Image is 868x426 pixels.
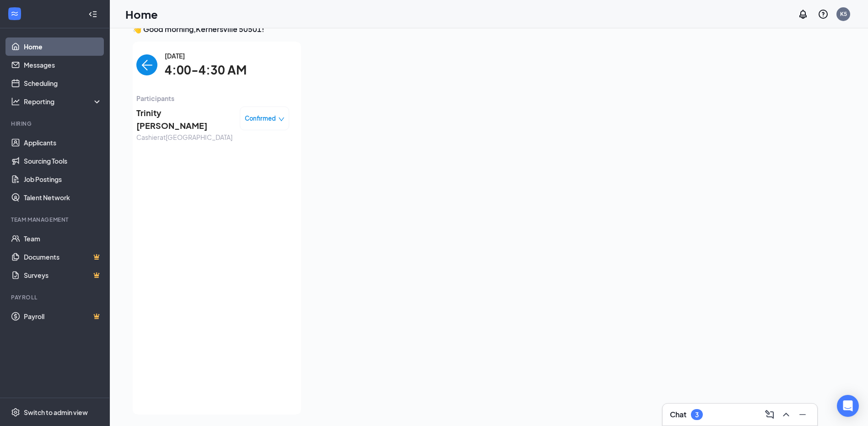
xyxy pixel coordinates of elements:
[24,188,102,207] a: Talent Network
[125,6,158,22] h1: Home
[795,407,810,422] button: Minimize
[24,74,102,92] a: Scheduling
[24,229,102,248] a: Team
[781,409,792,420] svg: ChevronUp
[136,106,232,133] span: Trinity [PERSON_NAME]
[11,216,100,224] div: Team Management
[762,407,777,422] button: ComposeMessage
[24,97,102,106] div: Reporting
[24,56,102,74] a: Messages
[837,395,859,417] div: Open Intercom Messenger
[24,133,102,152] a: Applicants
[24,307,102,325] a: PayrollCrown
[165,51,247,61] span: [DATE]
[24,408,88,417] div: Switch to admin view
[11,97,20,106] svg: Analysis
[670,410,686,420] h3: Chat
[165,61,247,80] span: 4:00-4:30 AM
[797,409,808,420] svg: Minimize
[779,407,793,422] button: ChevronUp
[24,37,102,56] a: Home
[24,170,102,188] a: Job Postings
[88,10,97,19] svg: Collapse
[24,248,102,266] a: DocumentsCrown
[10,9,19,18] svg: WorkstreamLogo
[133,24,821,34] h3: 👋 Good morning, Kernersville 50501 !
[695,411,699,419] div: 3
[136,93,289,103] span: Participants
[11,293,100,301] div: Payroll
[764,409,775,420] svg: ComposeMessage
[798,9,809,20] svg: Notifications
[840,10,847,18] div: K5
[24,266,102,284] a: SurveysCrown
[24,152,102,170] a: Sourcing Tools
[136,54,157,75] button: back-button
[136,132,232,142] span: Cashier at [GEOGRAPHIC_DATA]
[245,114,276,123] span: Confirmed
[818,9,829,20] svg: QuestionInfo
[11,120,100,128] div: Hiring
[11,408,20,417] svg: Settings
[278,116,285,122] span: down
